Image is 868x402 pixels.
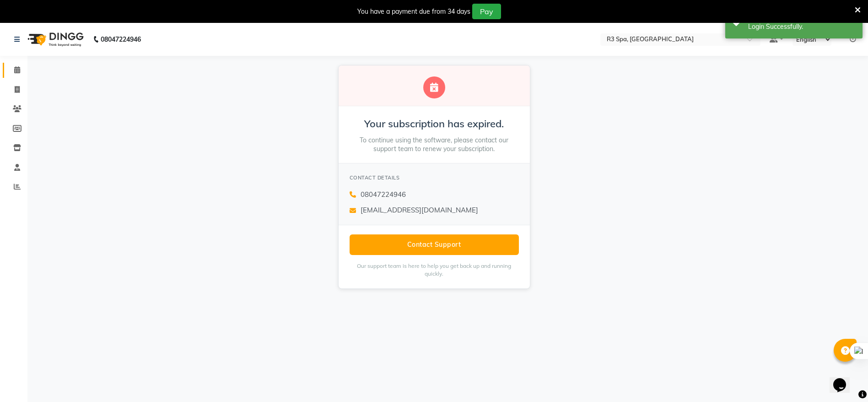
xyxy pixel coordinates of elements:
[350,234,519,255] button: Contact Support
[350,174,400,181] span: CONTACT DETAILS
[830,365,859,393] iframe: chat widget
[357,7,470,16] div: You have a payment due from 34 days
[350,117,519,130] h2: Your subscription has expired.
[23,27,86,52] img: logo
[101,27,141,52] b: 08047224946
[472,4,501,19] button: Pay
[350,136,519,154] p: To continue using the software, please contact our support team to renew your subscription.
[350,262,519,278] p: Our support team is here to help you get back up and running quickly.
[361,205,478,216] span: [EMAIL_ADDRESS][DOMAIN_NAME]
[361,190,406,200] span: 08047224946
[748,22,856,32] div: Login Successfully.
